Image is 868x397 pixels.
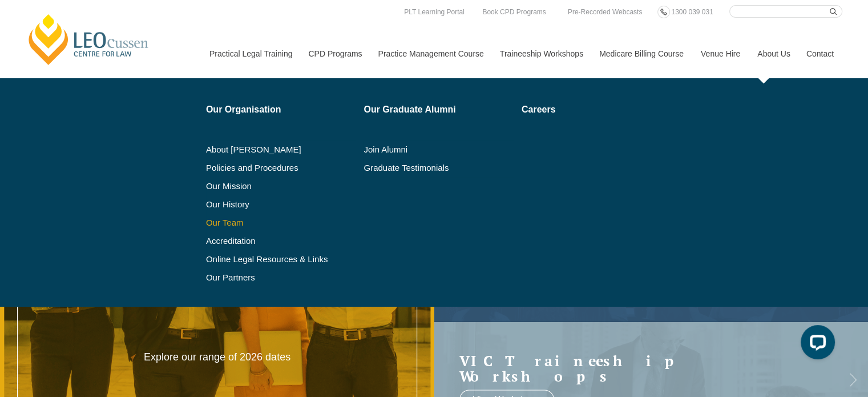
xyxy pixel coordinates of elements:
a: Medicare Billing Course [591,29,692,78]
a: Practice Management Course [370,29,491,78]
a: Our Team [206,218,356,227]
a: PLT Learning Portal [401,6,467,18]
a: Pre-Recorded Webcasts [565,6,645,18]
a: 1300 039 031 [668,6,716,18]
p: Explore our range of 2026 dates [130,351,304,364]
a: Online Legal Resources & Links [206,255,356,264]
a: Traineeship Workshops [491,29,591,78]
iframe: LiveChat chat widget [792,320,839,368]
a: Our Mission [206,182,328,191]
a: Our Graduate Alumni [364,105,514,114]
a: [PERSON_NAME] Centre for Law [26,13,152,66]
a: Our History [206,200,356,209]
a: Practical Legal Training [201,29,300,78]
a: VIC Traineeship Workshops [459,352,821,384]
a: About Us [749,29,798,78]
a: Careers [522,105,651,114]
span: 1300 039 031 [671,8,713,16]
a: About [PERSON_NAME] [206,145,356,154]
a: Graduate Testimonials [364,163,514,173]
a: Policies and Procedures [206,163,356,173]
a: Our Partners [206,273,356,282]
a: Contact [798,29,842,78]
a: Join Alumni [364,145,514,154]
a: Venue Hire [692,29,749,78]
a: Our Organisation [206,105,356,114]
a: CPD Programs [300,29,369,78]
a: Book CPD Programs [479,6,548,18]
a: Accreditation [206,236,356,246]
